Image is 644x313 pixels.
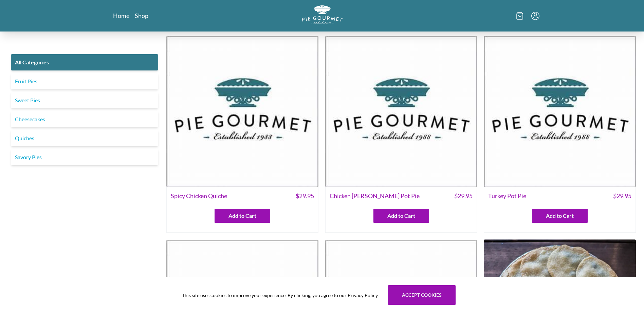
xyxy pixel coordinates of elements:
a: Sweet Pies [11,92,158,108]
button: Accept cookies [388,285,456,305]
span: Turkey Pot Pie [488,191,526,201]
span: Chicken [PERSON_NAME] Pot Pie [330,191,420,201]
span: This site uses cookies to improve your experience. By clicking, you agree to our Privacy Policy. [182,292,379,299]
a: Logo [302,5,343,26]
img: Turkey Pot Pie [484,36,636,187]
button: Add to Cart [373,209,429,223]
span: $ 29.95 [613,191,631,201]
span: Add to Cart [228,212,256,220]
a: Shop [135,12,148,20]
button: Add to Cart [532,209,588,223]
button: Add to Cart [215,209,270,223]
a: All Categories [11,54,158,70]
a: Cheesecakes [11,111,158,127]
button: Menu [531,12,539,20]
a: Savory Pies [11,149,158,165]
a: Quiches [11,130,158,146]
img: Chicken Curry Pot Pie [325,36,477,187]
span: Spicy Chicken Quiche [171,191,227,201]
img: Spicy Chicken Quiche [166,36,318,187]
a: Fruit Pies [11,73,158,89]
a: Home [113,12,129,20]
span: $ 29.95 [454,191,473,201]
span: Add to Cart [387,212,415,220]
span: Add to Cart [546,212,574,220]
img: logo [302,5,343,24]
span: $ 29.95 [296,191,314,201]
